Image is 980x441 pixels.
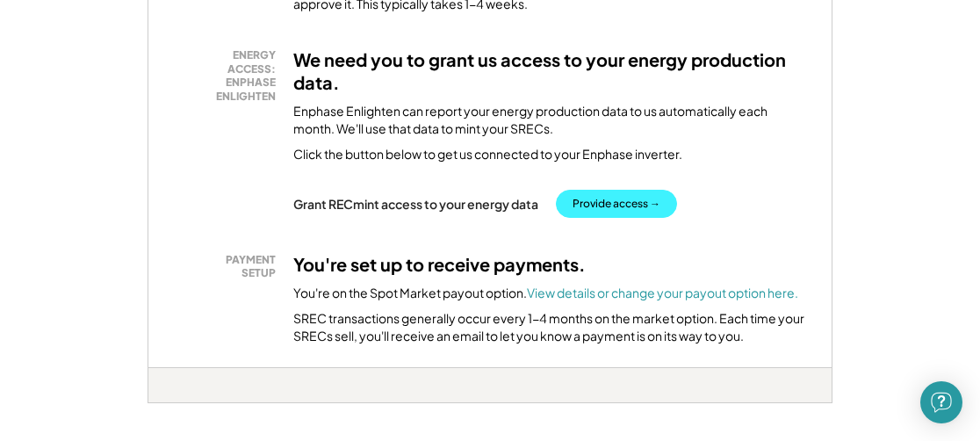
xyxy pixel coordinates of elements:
[293,196,538,212] div: Grant RECmint access to your energy data
[527,285,798,300] a: View details or change your payout option here.
[293,48,810,94] h3: We need you to grant us access to your energy production data.
[920,381,962,423] div: Open Intercom Messenger
[293,146,682,163] div: Click the button below to get us connected to your Enphase inverter.
[293,103,810,137] div: Enphase Enlighten can report your energy production data to us automatically each month. We'll us...
[556,190,677,218] button: Provide access →
[179,48,276,103] div: ENERGY ACCESS: ENPHASE ENLIGHTEN
[148,403,210,410] div: 4muofts4 - VA Distributed
[293,253,586,276] h3: You're set up to receive payments.
[293,310,810,344] div: SREC transactions generally occur every 1-4 months on the market option. Each time your SRECs sel...
[293,285,798,302] div: You're on the Spot Market payout option.
[179,253,276,280] div: PAYMENT SETUP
